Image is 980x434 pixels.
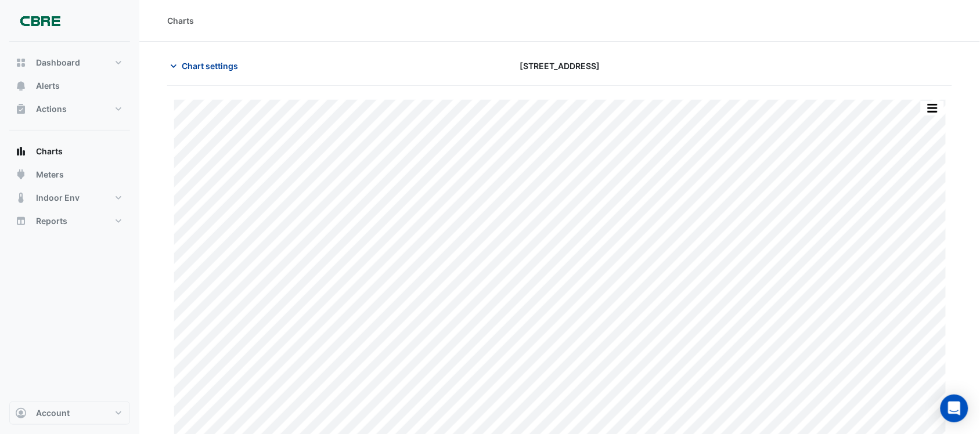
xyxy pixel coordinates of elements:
app-icon: Dashboard [15,57,27,68]
button: Dashboard [9,51,130,74]
span: Actions [36,103,67,115]
app-icon: Alerts [15,80,27,92]
div: Charts [167,15,194,27]
app-icon: Meters [15,169,27,180]
app-icon: Actions [15,103,27,115]
span: [STREET_ADDRESS] [520,60,600,72]
button: Actions [9,97,130,121]
img: Company Logo [14,9,66,32]
app-icon: Charts [15,146,27,157]
span: Chart settings [182,60,238,72]
span: Meters [36,169,64,180]
app-icon: Reports [15,215,27,227]
button: Indoor Env [9,186,130,209]
span: Dashboard [36,57,80,68]
button: Account [9,402,130,425]
button: Reports [9,209,130,233]
button: More Options [921,101,944,115]
app-icon: Indoor Env [15,192,27,204]
span: Account [36,407,70,419]
button: Charts [9,140,130,163]
div: Open Intercom Messenger [941,395,968,422]
button: Chart settings [167,56,246,76]
span: Alerts [36,80,60,92]
button: Meters [9,163,130,186]
span: Indoor Env [36,192,80,204]
button: Alerts [9,74,130,97]
span: Charts [36,146,63,157]
span: Reports [36,215,67,227]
